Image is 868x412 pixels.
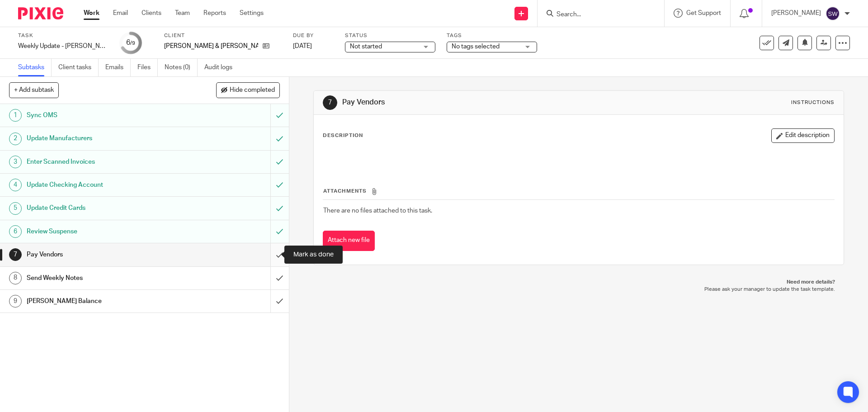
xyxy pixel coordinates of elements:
[27,155,183,169] h1: Enter Scanned Invoices
[556,11,637,19] input: Search
[164,32,282,39] label: Client
[18,7,63,19] img: Pixie
[105,59,131,76] a: Emails
[323,189,367,194] span: Attachments
[9,295,22,308] div: 9
[9,225,22,238] div: 6
[322,286,835,293] p: Please ask your manager to update the task template.
[342,98,598,107] h1: Pay Vendors
[9,248,22,261] div: 7
[164,42,258,51] p: [PERSON_NAME] & [PERSON_NAME]
[9,179,22,191] div: 4
[113,9,128,18] a: Email
[771,128,835,143] button: Edit description
[323,95,337,110] div: 7
[9,109,22,122] div: 1
[322,279,835,286] p: Need more details?
[27,271,183,285] h1: Send Weekly Notes
[9,272,22,284] div: 8
[9,133,22,145] div: 2
[27,132,183,145] h1: Update Manufacturers
[447,32,537,39] label: Tags
[216,82,280,98] button: Hide completed
[826,6,840,21] img: svg%3E
[126,38,135,48] div: 6
[686,10,721,16] span: Get Support
[18,59,52,76] a: Subtasks
[165,59,198,76] a: Notes (0)
[137,59,158,76] a: Files
[58,59,99,76] a: Client tasks
[230,87,275,94] span: Hide completed
[27,294,183,308] h1: [PERSON_NAME] Balance
[27,109,183,122] h1: Sync OMS
[203,9,226,18] a: Reports
[9,156,22,168] div: 3
[27,201,183,215] h1: Update Credit Cards
[9,82,59,98] button: + Add subtask
[142,9,161,18] a: Clients
[175,9,190,18] a: Team
[350,43,382,50] span: Not started
[791,99,835,106] div: Instructions
[323,132,363,139] p: Description
[293,32,334,39] label: Due by
[18,42,108,51] div: Weekly Update - Browning
[18,32,108,39] label: Task
[9,202,22,215] div: 5
[84,9,99,18] a: Work
[204,59,239,76] a: Audit logs
[27,225,183,238] h1: Review Suspense
[771,9,821,18] p: [PERSON_NAME]
[345,32,435,39] label: Status
[452,43,500,50] span: No tags selected
[27,178,183,192] h1: Update Checking Account
[18,42,108,51] div: Weekly Update - [PERSON_NAME]
[293,43,312,49] span: [DATE]
[323,231,375,251] button: Attach new file
[27,248,183,261] h1: Pay Vendors
[130,41,135,46] small: /9
[240,9,264,18] a: Settings
[323,208,432,214] span: There are no files attached to this task.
